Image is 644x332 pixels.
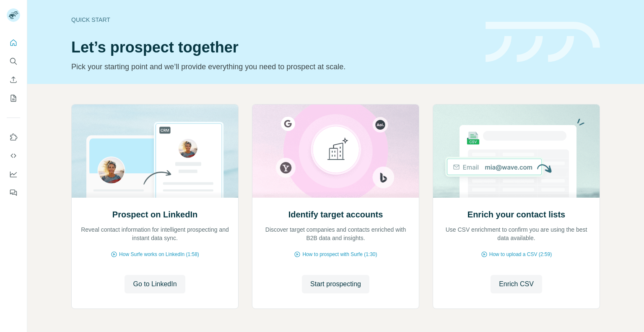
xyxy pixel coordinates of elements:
img: Identify target accounts [252,105,419,198]
h2: Identify target accounts [288,209,383,220]
button: Go to LinkedIn [125,275,185,293]
button: Use Surfe on LinkedIn [7,130,20,145]
span: How to prospect with Surfe (1:30) [302,251,377,258]
span: How to upload a CSV (2:59) [489,251,552,258]
p: Pick your starting point and we’ll provide everything you need to prospect at scale. [71,61,475,73]
h2: Prospect on LinkedIn [112,209,197,220]
p: Reveal contact information for intelligent prospecting and instant data sync. [80,225,230,242]
p: Use CSV enrichment to confirm you are using the best data available. [441,225,591,242]
button: Search [7,54,20,69]
h2: Enrich your contact lists [467,209,565,220]
div: Quick start [71,16,475,24]
span: Enrich CSV [499,279,534,289]
p: Discover target companies and contacts enriched with B2B data and insights. [261,225,410,242]
span: Go to LinkedIn [133,279,177,289]
button: Feedback [7,185,20,200]
button: Use Surfe API [7,148,20,163]
img: Prospect on LinkedIn [71,105,239,198]
button: Enrich CSV [7,72,20,87]
img: banner [486,22,600,63]
button: Quick start [7,35,20,50]
button: Dashboard [7,167,20,182]
button: Enrich CSV [491,275,542,293]
h1: Let’s prospect together [71,39,475,56]
button: Start prospecting [302,275,369,293]
span: How Surfe works on LinkedIn (1:58) [119,251,199,258]
button: My lists [7,91,20,106]
span: Start prospecting [310,279,361,289]
img: Enrich your contact lists [433,105,600,198]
